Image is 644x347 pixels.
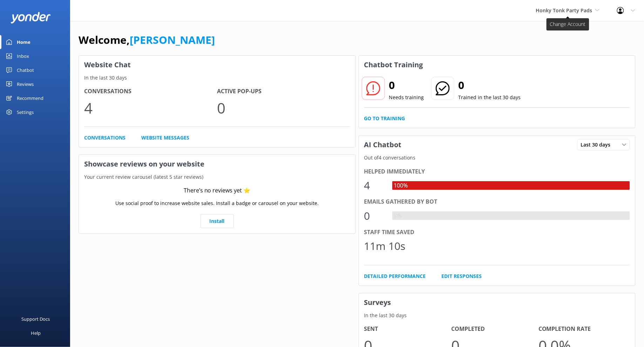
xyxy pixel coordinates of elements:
p: 0 [217,96,350,120]
a: Go to Training [364,115,405,122]
img: yonder-white-logo.png [11,12,51,23]
h2: 0 [459,77,521,94]
div: Staff time saved [364,228,630,237]
a: Install [201,214,234,228]
p: In the last 30 days [359,312,636,319]
div: 0% [392,211,404,220]
span: Honky Tonk Party Pads [536,7,592,14]
h4: Active Pop-ups [217,87,350,96]
p: Trained in the last 30 days [459,94,521,101]
div: 0 [364,207,385,224]
p: In the last 30 days [79,74,355,82]
div: 11m 10s [364,238,406,254]
div: Support Docs [22,312,50,326]
div: Help [31,326,41,340]
p: Your current review carousel (latest 5 star reviews) [79,173,355,181]
a: [PERSON_NAME] [130,33,215,47]
div: Home [17,35,30,49]
div: Settings [17,105,34,119]
div: Helped immediately [364,167,630,176]
h4: Completed [451,325,538,334]
div: 100% [392,181,410,190]
h3: Chatbot Training [359,56,428,74]
h2: 0 [389,77,424,94]
h3: AI Chatbot [359,136,407,154]
h3: Surveys [359,293,636,312]
h3: Website Chat [79,56,355,74]
h4: Sent [364,325,452,334]
h4: Conversations [84,87,217,96]
span: Last 30 days [581,141,615,149]
a: Detailed Performance [364,272,426,280]
p: Use social proof to increase website sales. Install a badge or carousel on your website. [115,199,319,207]
div: Emails gathered by bot [364,197,630,206]
p: 4 [84,96,217,120]
div: Chatbot [17,63,34,77]
div: There’s no reviews yet ⭐ [184,186,251,195]
h4: Completion Rate [538,325,626,334]
div: Inbox [17,49,29,63]
div: Reviews [17,77,34,91]
a: Conversations [84,134,126,142]
a: Edit Responses [442,272,482,280]
h3: Showcase reviews on your website [79,155,355,173]
div: 4 [364,177,385,194]
p: Out of 4 conversations [359,154,636,162]
div: Recommend [17,91,43,105]
a: Website Messages [141,134,189,142]
h1: Welcome, [79,32,215,48]
p: Needs training [389,94,424,101]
